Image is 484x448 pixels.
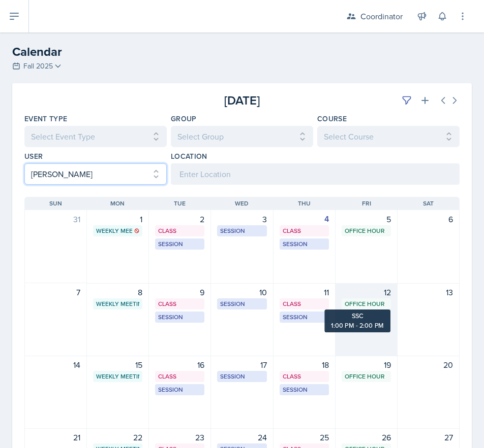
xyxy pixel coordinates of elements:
div: Class [283,299,326,308]
div: 25 [280,431,329,443]
div: 9 [155,286,204,298]
div: 10 [217,286,266,298]
div: 27 [404,431,453,443]
div: Session [220,299,263,308]
div: Session [283,239,326,249]
span: Fall 2025 [23,61,53,72]
div: 4 [280,213,329,225]
div: Office Hour [345,226,388,235]
div: Class [158,226,201,235]
div: Session [158,385,201,394]
div: Session [158,313,201,322]
span: Tue [174,199,186,208]
div: 12 [342,286,391,298]
div: Class [283,372,326,381]
div: 8 [93,286,142,298]
span: Thu [298,199,311,208]
div: 16 [155,359,204,371]
div: 13 [404,286,453,298]
div: Class [283,226,326,235]
div: Session [283,385,326,394]
input: Enter Location [171,163,460,185]
div: 23 [155,431,204,443]
div: 15 [93,359,142,371]
div: 5 [342,213,391,225]
div: 14 [31,359,80,371]
label: Event Type [24,114,68,124]
div: 20 [404,359,453,371]
div: 18 [280,359,329,371]
div: Session [158,239,201,249]
span: Fri [362,199,371,208]
label: Group [171,114,197,124]
div: Session [220,372,263,381]
div: Weekly Meeting [96,226,139,235]
div: Class [158,299,201,308]
div: Class [158,372,201,381]
div: Weekly Meeting [96,299,139,308]
label: Location [171,151,207,161]
div: 21 [31,431,80,443]
div: [DATE] [169,91,314,110]
h2: Calendar [12,43,472,61]
div: 19 [342,359,391,371]
div: 17 [217,359,266,371]
span: Wed [235,199,249,208]
div: Session [220,226,263,235]
div: 11 [280,286,329,298]
div: Weekly Meeting [96,372,139,381]
span: Mon [110,199,125,208]
div: 31 [31,213,80,225]
div: 7 [31,286,80,298]
div: Office Hour [345,299,388,308]
div: Coordinator [360,10,403,22]
div: 22 [93,431,142,443]
div: Office Hour [345,372,388,381]
div: 2 [155,213,204,225]
div: 26 [342,431,391,443]
span: Sun [49,199,62,208]
div: 24 [217,431,266,443]
label: User [24,151,43,161]
label: Course [317,114,347,124]
div: 6 [404,213,453,225]
span: Sat [423,199,434,208]
div: Session [283,313,326,322]
div: 3 [217,213,266,225]
div: 1 [93,213,142,225]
